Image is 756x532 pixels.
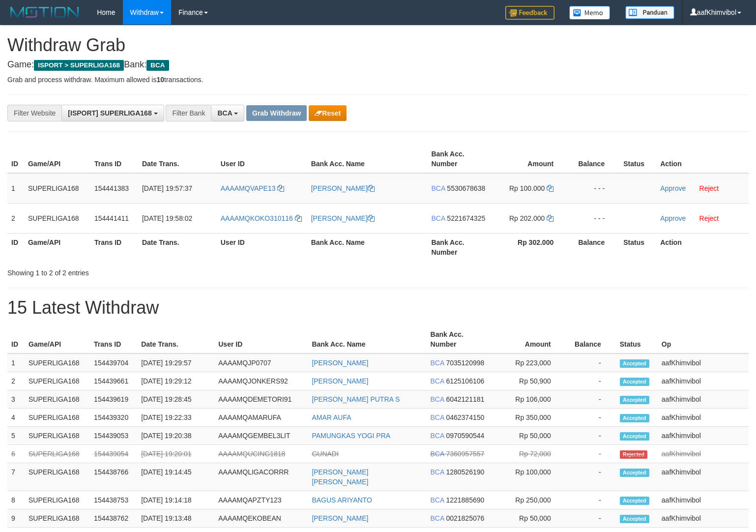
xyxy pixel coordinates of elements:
[7,203,24,233] td: 2
[625,6,674,19] img: panduan.png
[620,414,649,422] span: Accepted
[7,445,25,463] td: 6
[446,414,484,421] span: Copy 0462374150 to clipboard
[568,203,619,233] td: - - -
[7,75,749,85] p: Grab and process withdraw. Maximum allowed is transactions.
[25,325,90,354] th: Game/API
[569,6,611,20] img: Button%20Memo.svg
[547,184,553,192] a: Copy 100000 to clipboard
[620,396,649,404] span: Accepted
[25,390,90,409] td: SUPERLIGA168
[505,6,554,20] img: Feedback.jpg
[656,145,749,173] th: Action
[311,184,375,192] a: [PERSON_NAME]
[34,60,124,71] span: ISPORT > SUPERLIGA168
[446,514,484,522] span: Copy 0021825076 to clipboard
[490,491,566,509] td: Rp 250,000
[619,233,656,261] th: Status
[431,377,444,385] span: BCA
[620,497,649,505] span: Accepted
[142,184,192,192] span: [DATE] 19:57:37
[658,445,749,463] td: aafKhimvibol
[312,468,368,486] a: [PERSON_NAME] [PERSON_NAME]
[308,325,426,354] th: Bank Acc. Name
[25,427,90,445] td: SUPERLIGA168
[214,427,308,445] td: AAAAMQGEMBEL3LIT
[568,233,619,261] th: Balance
[509,214,545,222] span: Rp 202.000
[211,105,244,121] button: BCA
[312,432,390,440] a: PAMUNGKAS YOGI PRA
[138,233,217,261] th: Date Trans.
[699,214,719,222] a: Reject
[620,378,649,386] span: Accepted
[312,496,372,504] a: BAGUS ARIYANTO
[214,509,308,528] td: AAAAMQEKOBEAN
[656,233,749,261] th: Action
[217,145,307,173] th: User ID
[221,184,285,192] a: AAAAMQVAPE13
[137,463,214,491] td: [DATE] 19:14:45
[309,105,347,121] button: Reset
[214,491,308,509] td: AAAAMQAPZTY123
[7,491,25,509] td: 8
[446,377,484,385] span: Copy 6125106106 to clipboard
[7,354,25,372] td: 1
[431,184,445,192] span: BCA
[24,173,90,204] td: SUPERLIGA168
[447,184,485,192] span: Copy 5530678638 to clipboard
[490,372,566,390] td: Rp 50,900
[566,445,616,463] td: -
[658,463,749,491] td: aafKhimvibol
[90,372,137,390] td: 154439661
[137,427,214,445] td: [DATE] 19:20:38
[137,409,214,427] td: [DATE] 19:22:33
[658,325,749,354] th: Op
[312,359,368,367] a: [PERSON_NAME]
[7,105,61,121] div: Filter Website
[658,409,749,427] td: aafKhimvibol
[246,105,307,121] button: Grab Withdraw
[214,325,308,354] th: User ID
[431,468,444,476] span: BCA
[447,214,485,222] span: Copy 5221674325 to clipboard
[137,509,214,528] td: [DATE] 19:13:48
[217,109,232,117] span: BCA
[431,496,444,504] span: BCA
[61,105,164,121] button: [ISPORT] SUPERLIGA168
[7,409,25,427] td: 4
[311,214,375,222] a: [PERSON_NAME]
[25,463,90,491] td: SUPERLIGA168
[566,491,616,509] td: -
[7,509,25,528] td: 9
[90,325,137,354] th: Trans ID
[568,173,619,204] td: - - -
[146,60,169,71] span: BCA
[221,184,276,192] span: AAAAMQVAPE13
[699,184,719,192] a: Reject
[25,372,90,390] td: SUPERLIGA168
[7,390,25,409] td: 3
[25,354,90,372] td: SUPERLIGA168
[7,35,749,55] h1: Withdraw Grab
[620,515,649,523] span: Accepted
[431,395,444,403] span: BCA
[658,372,749,390] td: aafKhimvibol
[90,445,137,463] td: 154439054
[90,354,137,372] td: 154439704
[24,145,90,173] th: Game/API
[490,509,566,528] td: Rp 50,000
[137,390,214,409] td: [DATE] 19:28:45
[427,325,490,354] th: Bank Acc. Number
[90,233,138,261] th: Trans ID
[566,427,616,445] td: -
[7,264,308,278] div: Showing 1 to 2 of 2 entries
[490,325,566,354] th: Amount
[217,233,307,261] th: User ID
[90,463,137,491] td: 154438766
[619,145,656,173] th: Status
[7,427,25,445] td: 5
[658,491,749,509] td: aafKhimvibol
[547,214,553,222] a: Copy 202000 to clipboard
[307,233,428,261] th: Bank Acc. Name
